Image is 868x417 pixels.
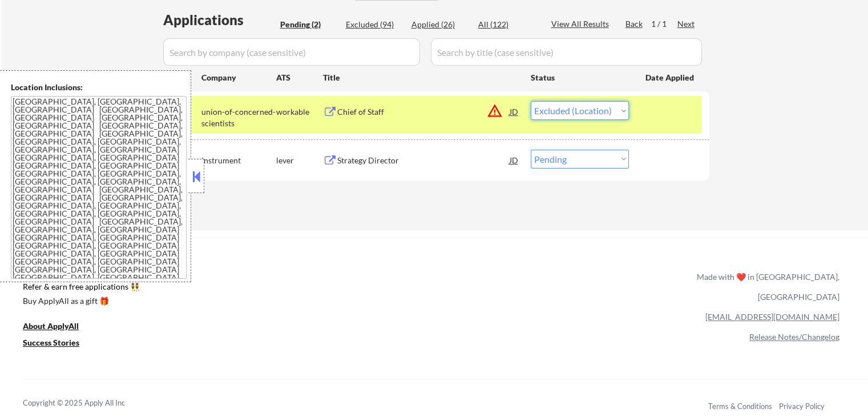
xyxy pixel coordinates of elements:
input: Search by company (case sensitive) [163,38,420,66]
div: JD [508,101,520,122]
div: All (122) [478,19,535,30]
div: Chief of Staff [337,106,510,118]
div: Date Applied [645,72,696,83]
div: Status [531,67,629,87]
div: Company [201,72,276,83]
div: Buy ApplyAll as a gift 🎁 [23,297,137,305]
a: Refer & earn free applications 👯‍♀️ [23,283,458,295]
div: Excluded (94) [346,19,403,30]
div: 1 / 1 [651,18,677,30]
div: ATS [276,72,323,83]
a: Buy ApplyAll as a gift 🎁 [23,295,137,309]
div: Next [677,18,696,30]
u: About ApplyAll [23,321,79,331]
a: [EMAIL_ADDRESS][DOMAIN_NAME] [705,312,839,322]
div: Pending (2) [280,19,337,30]
a: Release Notes/Changelog [749,332,839,342]
input: Search by title (case sensitive) [431,38,702,66]
div: Back [625,18,644,30]
div: lever [276,155,323,166]
a: About ApplyAll [23,320,95,334]
button: warning_amber [487,103,503,119]
div: Title [323,72,520,83]
a: Terms & Conditions [708,402,772,411]
div: Location Inclusions: [11,82,187,93]
div: Made with ❤️ in [GEOGRAPHIC_DATA], [GEOGRAPHIC_DATA] [692,267,839,307]
div: instrument [201,155,276,166]
div: Copyright © 2025 Apply All Inc [23,398,154,409]
div: View All Results [551,18,612,30]
div: Applied (26) [411,19,469,30]
div: JD [508,150,520,170]
div: Strategy Director [337,155,510,166]
div: workable [276,106,323,118]
a: Success Stories [23,336,95,351]
div: Applications [163,13,276,27]
div: union-of-concerned-scientists [201,106,276,129]
u: Success Stories [23,338,79,347]
a: Privacy Policy [779,402,825,411]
